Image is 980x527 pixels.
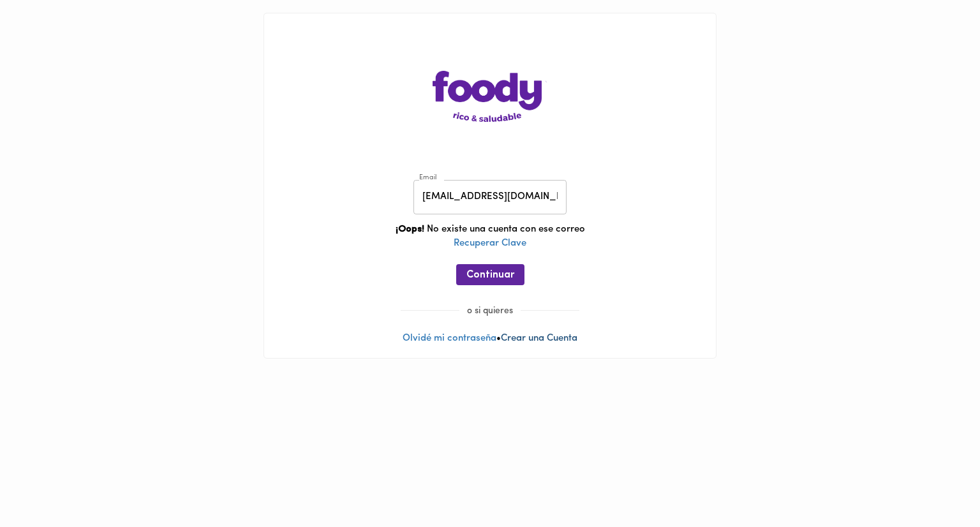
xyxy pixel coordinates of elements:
[264,13,716,358] div: •
[277,223,703,263] div: No existe una cuenta con ese correo
[413,180,567,215] input: pepitoperez@gmail.com
[459,306,521,316] span: o si quieres
[501,334,577,343] a: Crear una Cuenta
[396,225,424,234] b: ¡Oops!
[906,453,967,514] iframe: Messagebird Livechat Widget
[403,334,496,343] a: Olvidé mi contraseña
[456,264,524,285] button: Continuar
[454,239,526,248] a: Recuperar Clave
[466,269,514,281] span: Continuar
[433,71,547,122] img: logo-main-page.png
